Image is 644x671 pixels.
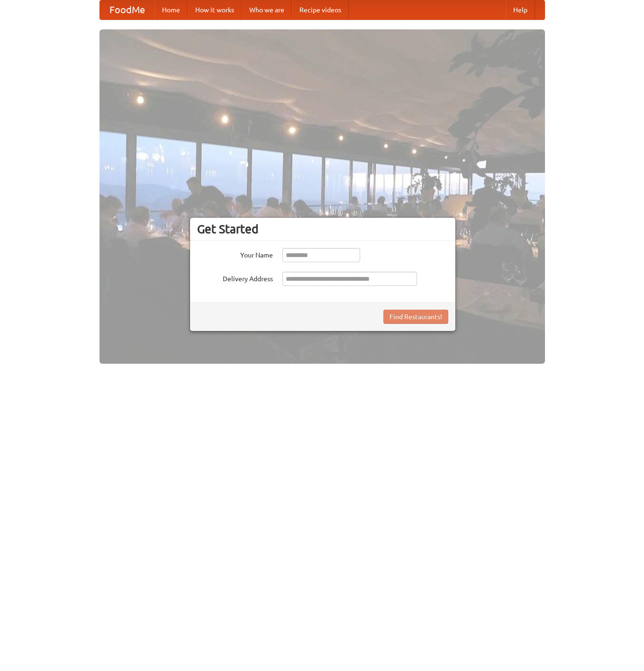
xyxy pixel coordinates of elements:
[154,0,188,19] a: Home
[506,0,535,19] a: Help
[242,0,292,19] a: Who we are
[197,222,448,236] h3: Get Started
[197,272,273,284] label: Delivery Address
[292,0,349,19] a: Recipe videos
[197,248,273,260] label: Your Name
[100,0,154,19] a: FoodMe
[188,0,242,19] a: How it works
[383,310,448,324] button: Find Restaurants!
